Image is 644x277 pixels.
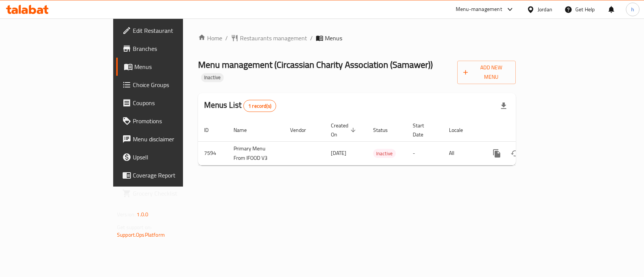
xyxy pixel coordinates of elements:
span: Start Date [413,121,434,139]
span: Coupons [133,98,215,107]
span: Version: [117,210,135,219]
span: Inactive [373,149,396,158]
span: Menu management ( ​Circassian ​Charity ​Association​ (Samawer) ) [198,56,433,73]
a: Promotions [116,112,221,130]
span: Add New Menu [463,63,510,82]
span: Menus [325,34,342,43]
a: Menus [116,58,221,76]
button: Add New Menu [457,61,516,84]
span: Locale [449,125,473,135]
h2: Menus List [204,99,276,112]
nav: breadcrumb [198,34,516,43]
span: Vendor [290,125,316,135]
span: Upsell [133,153,215,162]
span: Get support on: [117,222,152,232]
span: Restaurants management [240,34,307,43]
a: Coupons [116,94,221,112]
div: Export file [495,97,513,115]
a: Upsell [116,148,221,166]
a: Grocery Checklist [116,184,221,202]
li: / [225,34,228,43]
a: Support.OpsPlatform [117,230,165,240]
span: Promotions [133,116,215,125]
span: Coverage Report [133,171,215,180]
a: Edit Restaurant [116,21,221,40]
table: enhanced table [198,119,566,165]
span: ID [204,125,218,135]
span: Edit Restaurant [133,26,215,35]
div: Total records count [243,100,276,112]
a: Branches [116,40,221,58]
button: more [488,144,506,162]
span: Menu disclaimer [133,135,215,144]
a: Menu disclaimer [116,130,221,148]
span: Branches [133,44,215,53]
span: Grocery Checklist [133,189,215,198]
li: / [310,34,313,43]
div: Jordan [538,5,552,14]
span: [DATE] [331,148,346,158]
span: Created On [331,121,358,139]
a: Restaurants management [231,34,307,43]
span: 1.0.0 [137,210,148,219]
span: Menus [134,62,215,71]
span: Status [373,125,398,135]
span: h [631,5,634,14]
div: Menu-management [456,5,502,14]
span: Choice Groups [133,80,215,89]
a: Coverage Report [116,166,221,184]
th: Actions [482,119,566,142]
td: Primary Menu From IFOOD V3 [227,141,284,165]
td: All [443,141,482,165]
span: 1 record(s) [244,103,276,110]
a: Choice Groups [116,76,221,94]
td: - [407,141,443,165]
button: Change Status [506,144,524,162]
span: Name [234,125,257,135]
div: Inactive [373,149,396,158]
